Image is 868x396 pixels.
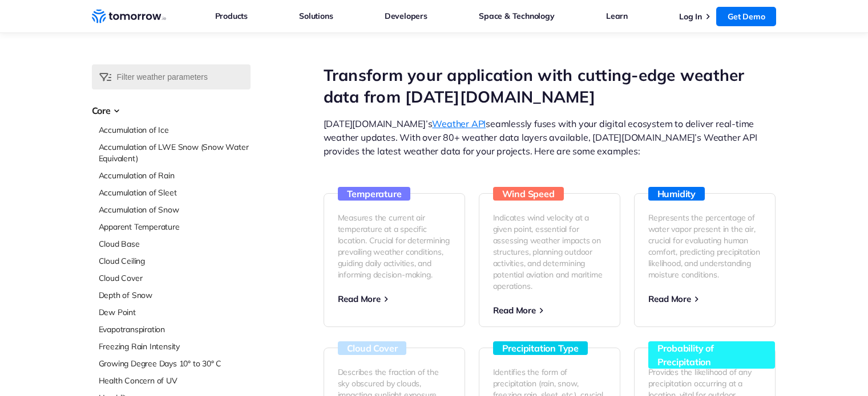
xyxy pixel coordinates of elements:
a: Accumulation of LWE Snow (Snow Water Equivalent) [99,141,251,164]
input: Filter weather parameters [92,64,251,89]
p: Measures the current air temperature at a specific location. Crucial for determining prevailing w... [338,212,451,280]
a: Learn [606,9,628,23]
a: Developers [385,9,427,23]
a: Depth of Snow [99,289,251,301]
a: Home link [92,8,166,25]
a: Apparent Temperature [99,221,251,232]
a: Humidity Represents the percentage of water vapor present in the air, crucial for evaluating huma... [634,193,776,327]
a: Growing Degree Days 10° to 30° C [99,358,251,369]
h3: Core [92,104,251,117]
a: Accumulation of Sleet [99,187,251,198]
a: Health Concern of UV [99,375,251,386]
a: Cloud Base [99,238,251,250]
a: Temperature Measures the current air temperature at a specific location. Crucial for determining ... [324,193,465,327]
a: Log In [679,11,702,22]
a: Accumulation of Snow [99,204,251,215]
p: [DATE][DOMAIN_NAME]’s seamlessly fuses with your digital ecosystem to deliver real-time weather u... [324,117,777,158]
h3: Humidity [648,187,705,201]
a: Space & Technology [479,9,554,23]
a: Products [215,9,248,23]
a: Solutions [299,9,333,23]
h3: Wind Speed [493,187,564,201]
a: Accumulation of Rain [99,170,251,181]
a: Cloud Ceiling [99,255,251,267]
a: Evapotranspiration [99,324,251,335]
h3: Temperature [338,187,411,201]
h3: Cloud Cover [338,341,407,355]
p: Indicates wind velocity at a given point, essential for assessing weather impacts on structures, ... [493,212,606,292]
a: Freezing Rain Intensity [99,341,251,352]
a: Accumulation of Ice [99,124,251,136]
p: Represents the percentage of water vapor present in the air, crucial for evaluating human comfort... [648,212,761,280]
span: Read More [648,293,691,304]
a: Get Demo [716,7,776,26]
span: Read More [493,305,536,316]
a: Dew Point [99,307,251,318]
h3: Probability of Precipitation [648,341,775,369]
a: Cloud Cover [99,272,251,284]
a: Wind Speed Indicates wind velocity at a given point, essential for assessing weather impacts on s... [479,193,620,327]
a: Weather API [432,118,486,129]
h1: Transform your application with cutting-edge weather data from [DATE][DOMAIN_NAME] [324,64,777,108]
h3: Precipitation Type [493,341,588,355]
span: Read More [338,293,381,304]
